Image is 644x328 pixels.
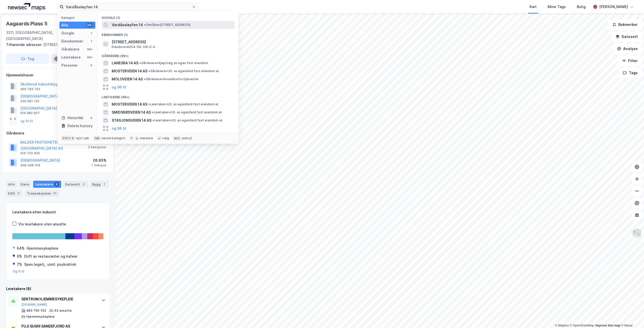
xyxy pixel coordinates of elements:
div: 3211, [GEOGRAPHIC_DATA], [GEOGRAPHIC_DATA] [6,30,80,42]
button: Datasett [611,32,642,42]
div: Mine Tags [548,4,566,10]
div: Ctrl + k [61,136,75,141]
button: Og 4 til [13,269,25,273]
span: • [144,77,145,81]
img: logo.a4113a55bc3d86da70a041830d287a7e.svg [8,3,45,11]
span: Område • [STREET_ADDRESS] [144,23,190,27]
div: Kategori [61,16,95,20]
span: • [144,23,145,27]
div: 1 Seksjon [92,163,106,167]
span: SMIDSRØDVEIEN 14 AS [112,109,151,115]
div: Google (1) [98,12,238,21]
span: Leietaker • Utl. av egen/leid fast eiendom el. [152,110,222,114]
div: 64% [17,245,25,251]
div: 916 882 807 [20,111,40,115]
button: Analyse [613,44,642,54]
div: markere [140,136,153,140]
span: • [139,61,141,65]
span: MOSTERVEIEN 14 AS [112,101,147,107]
div: [STREET_ADDRESS] [6,42,106,48]
div: velg [162,136,169,140]
button: Filter [618,56,642,66]
div: Bolig [577,4,586,10]
div: 3 Seksjoner [88,145,106,149]
div: Kontrollprogram for chat [619,304,644,328]
span: Leietaker • Utl. av egen/leid fast eiendom el. [148,102,219,106]
span: Gårdeiere • Hovedkontortjenester [144,77,199,81]
div: Hjemmesykepleie [27,245,58,251]
div: Gårdeiere [61,46,79,52]
a: Mapbox [555,324,569,327]
div: 9% [17,253,22,259]
div: neste kategori [102,136,125,140]
span: MOSTERVEIEN 14 AS [112,68,147,74]
div: 99+ [86,55,93,59]
iframe: Chat Widget [619,304,644,328]
div: Eiere [19,181,31,188]
div: Kart [530,4,537,10]
div: Info [6,181,17,188]
div: ESG [6,190,23,197]
div: 0 [89,63,93,67]
div: tab [93,136,101,141]
div: Leietakere etter industri [12,209,103,215]
div: 3 [16,191,21,196]
div: Alle [61,22,68,28]
span: • [148,102,150,106]
div: Eiendommer (1) [98,29,238,38]
div: Vis leietakere uten ansatte [18,221,66,227]
img: Z [632,228,642,238]
span: LANESRA 14 AS [112,60,138,66]
button: og 96 til [112,125,126,131]
div: 916 755 856 [20,151,40,155]
div: Eiendommer [61,38,83,44]
div: 1 [89,39,93,43]
div: 63 ansatte [54,309,72,313]
div: 7% [17,261,22,267]
div: Bygg [90,181,109,188]
div: Historikk [61,115,83,121]
div: 983 795 552 [26,309,46,313]
span: Gårdeiere • Kjøp/salg av egen fast eiendom [139,61,208,65]
div: Leietakere [33,181,61,188]
span: Leietaker • Utl. av egen/leid fast eiendom el. [152,118,223,122]
span: STASJONSVEIEN 14 AS [112,117,151,123]
div: 2 [81,182,86,187]
div: Delete history [67,123,93,129]
div: Transaksjoner [25,190,59,197]
div: Leietakere (8) [6,286,110,292]
div: 938 498 318 [20,163,40,167]
button: Bokmerker [608,20,642,30]
button: og 96 til [112,84,126,90]
div: 930 891 126 [20,99,39,103]
span: • [152,110,153,114]
div: Google [61,30,74,36]
div: Hjemmelshaver [6,72,109,78]
a: Improve this map [595,324,620,327]
button: [DOMAIN_NAME] [21,303,47,307]
div: 99+ [86,47,93,51]
span: Vardåssløyfen 14 [112,22,143,28]
button: Tag [6,54,49,64]
div: Personer [61,62,78,68]
div: nytt søk [76,136,89,140]
button: Tags [619,68,642,78]
div: 966 783 702 [20,87,40,91]
span: MOLOVEIEN 14 AS [112,76,143,82]
div: Gårdeiere (99+) [98,50,238,59]
div: Aagaards Plass 5 [6,20,49,28]
a: OpenStreetMap [570,324,594,327]
span: Eiendom • 4204-59-126-0-0 [112,45,155,49]
span: [STREET_ADDRESS] [112,39,232,45]
span: Tilhørende adresser: [6,42,43,47]
div: Datasett [63,181,88,188]
div: Spes.legetj., unnt. psykiatrisk [24,261,76,267]
div: Hjemmesykepleie [26,315,55,319]
div: [PERSON_NAME] [599,4,628,10]
div: 8 [54,182,59,187]
div: Drift av restauranter og kafeer [24,253,77,259]
div: esc [173,136,181,141]
div: Leietakere [61,54,81,60]
span: • [148,69,150,73]
span: Gårdeiere • Utl. av egen/leid fast eiendom el. [148,69,219,73]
